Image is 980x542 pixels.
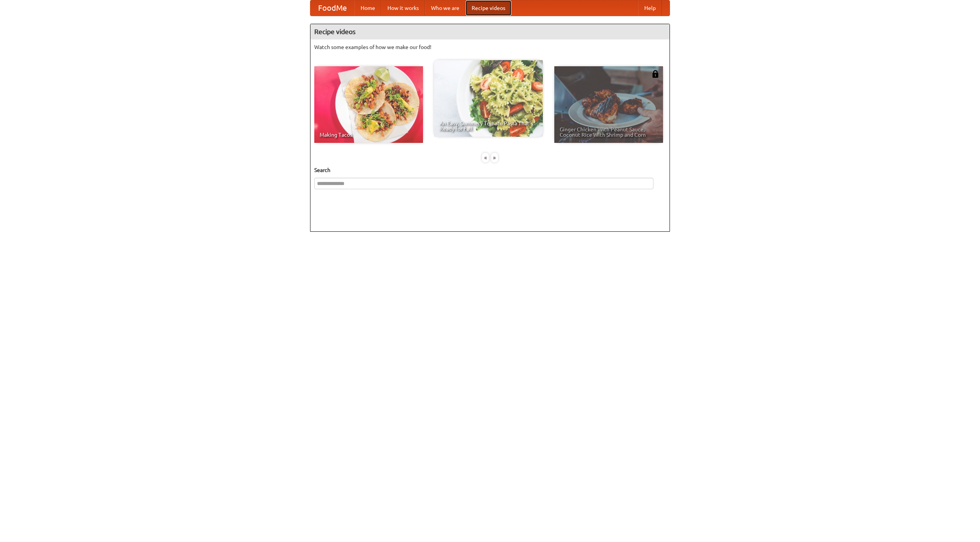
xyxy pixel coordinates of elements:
div: « [482,153,489,162]
div: » [491,153,498,162]
a: Recipe videos [465,0,511,16]
span: An Easy, Summery Tomato Pasta That's Ready for Fall [439,121,537,131]
img: 483408.png [652,70,659,78]
a: Who we are [425,0,465,16]
h5: Search [314,166,666,174]
a: Help [638,0,662,16]
a: Home [354,0,381,16]
a: An Easy, Summery Tomato Pasta That's Ready for Fall [434,60,543,137]
h4: Recipe videos [310,24,670,39]
a: Making Tacos [314,66,423,143]
a: FoodMe [310,0,354,16]
span: Making Tacos [320,132,418,138]
a: How it works [381,0,425,16]
p: Watch some examples of how we make our food! [314,43,666,51]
